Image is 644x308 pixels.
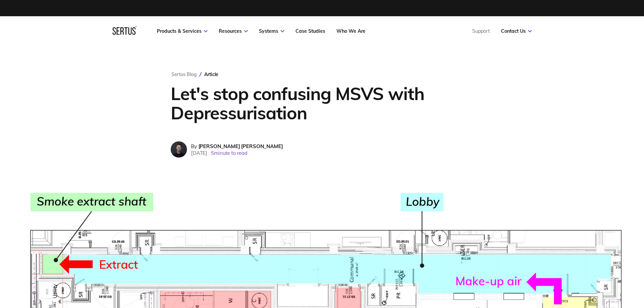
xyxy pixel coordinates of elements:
[198,143,283,149] span: [PERSON_NAME] [PERSON_NAME]
[157,28,208,34] a: Products & Services
[191,143,283,149] div: By
[295,28,325,34] a: Case Studies
[336,28,365,34] a: Who We Are
[219,28,248,34] a: Resources
[501,28,532,34] a: Contact Us
[171,84,429,122] h1: Let's stop confusing MSVS with Depressurisation
[171,71,197,77] a: Sertus Blog
[472,28,490,34] a: Support
[191,150,207,156] span: [DATE]
[259,28,284,34] a: Systems
[211,150,247,156] span: 5 minute to read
